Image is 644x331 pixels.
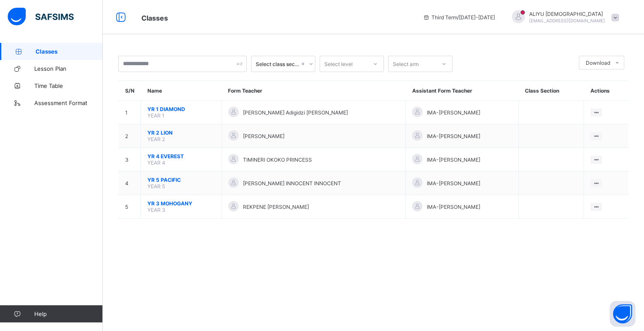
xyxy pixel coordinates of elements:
[119,81,141,101] th: S/N
[8,8,74,26] img: safsims
[119,148,141,172] td: 3
[324,56,353,72] div: Select level
[147,129,215,136] span: YR 2 LION
[119,101,141,124] td: 1
[147,183,165,190] span: YEAR 5
[34,99,103,106] span: Assessment Format
[243,156,312,163] span: TIMINERI OKOKO PRINCESS
[147,136,165,142] span: YEAR 2
[147,112,165,119] span: YEAR 1
[586,60,610,66] span: Download
[427,180,480,187] span: IMA-[PERSON_NAME]
[34,310,102,317] span: Help
[36,48,103,55] span: Classes
[243,133,285,139] span: [PERSON_NAME]
[427,156,480,163] span: IMA-[PERSON_NAME]
[34,82,103,89] span: Time Table
[427,133,480,139] span: IMA-[PERSON_NAME]
[147,177,215,183] span: YR 5 PACIFIC
[147,159,165,166] span: YEAR 4
[243,180,341,187] span: [PERSON_NAME] INNOCENT INNOCENT
[518,81,584,101] th: Class Section
[529,18,605,23] span: [EMAIL_ADDRESS][DOMAIN_NAME]
[147,200,215,207] span: YR 3 MOHOGANY
[119,172,141,195] td: 4
[584,81,629,101] th: Actions
[529,11,605,17] span: ALIYU [DEMOGRAPHIC_DATA]
[427,109,480,116] span: IMA-[PERSON_NAME]
[427,204,480,210] span: IMA-[PERSON_NAME]
[34,65,103,72] span: Lesson Plan
[503,10,623,24] div: ALIYUMUHAMMAD
[141,81,222,101] th: Name
[243,109,348,116] span: [PERSON_NAME] Adigidzi [PERSON_NAME]
[147,106,215,112] span: YR 1 DIAMOND
[256,61,300,67] div: Select class section
[423,14,495,21] span: session/term information
[406,81,518,101] th: Assistant Form Teacher
[119,195,141,219] td: 5
[222,81,406,101] th: Form Teacher
[141,14,168,22] span: Classes
[610,301,635,327] button: Open asap
[147,207,165,213] span: YEAR 3
[243,204,309,210] span: REKPENE [PERSON_NAME]
[119,124,141,148] td: 2
[147,153,215,159] span: YR 4 EVEREST
[393,56,419,72] div: Select arm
